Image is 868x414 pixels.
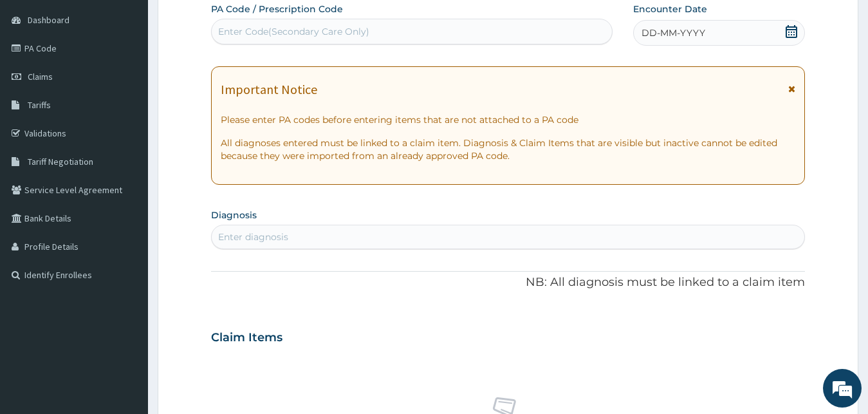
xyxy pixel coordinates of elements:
[67,72,216,89] div: Chat with us now
[633,3,707,15] label: Encounter Date
[28,156,93,167] span: Tariff Negotiation
[221,113,796,126] p: Please enter PA codes before entering items that are not attached to a PA code
[218,231,288,243] div: Enter diagnosis
[211,274,806,291] p: NB: All diagnosis must be linked to a claim item
[6,277,245,322] textarea: Type your message and hit 'Enter'
[28,71,53,82] span: Claims
[75,125,178,255] span: We're online!
[24,64,52,97] img: d_794563401_company_1708531726252_794563401
[211,6,242,37] div: Minimize live chat window
[211,331,282,345] h3: Claim Items
[642,26,705,39] span: DD-MM-YYYY
[211,209,257,221] label: Diagnosis
[28,14,69,26] span: Dashboard
[221,136,796,162] p: All diagnoses entered must be linked to a claim item. Diagnosis & Claim Items that are visible bu...
[218,25,369,38] div: Enter Code(Secondary Care Only)
[221,82,317,97] h1: Important Notice
[28,99,51,111] span: Tariffs
[211,3,343,15] label: PA Code / Prescription Code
